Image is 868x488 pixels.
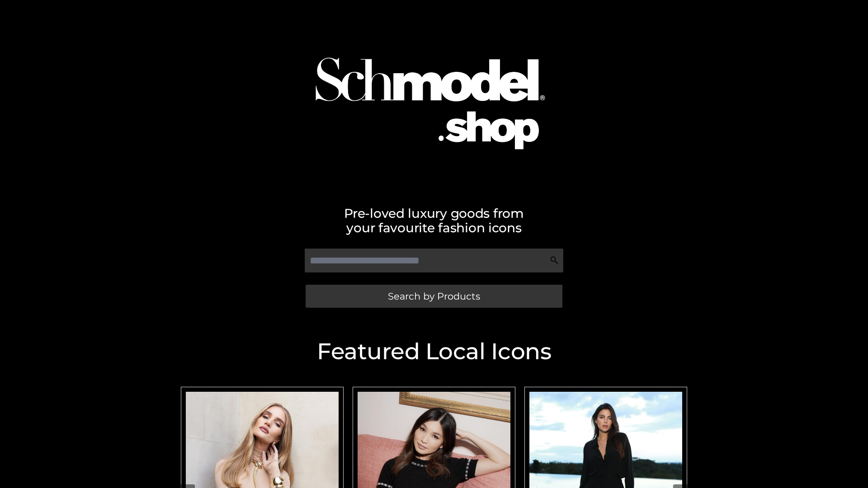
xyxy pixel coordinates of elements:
h2: Pre-loved luxury goods from your favourite fashion icons [176,206,692,235]
a: Search by Products [306,285,562,308]
h2: Featured Local Icons​ [176,340,692,363]
span: Search by Products [388,291,480,301]
img: Search Icon [550,256,559,265]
